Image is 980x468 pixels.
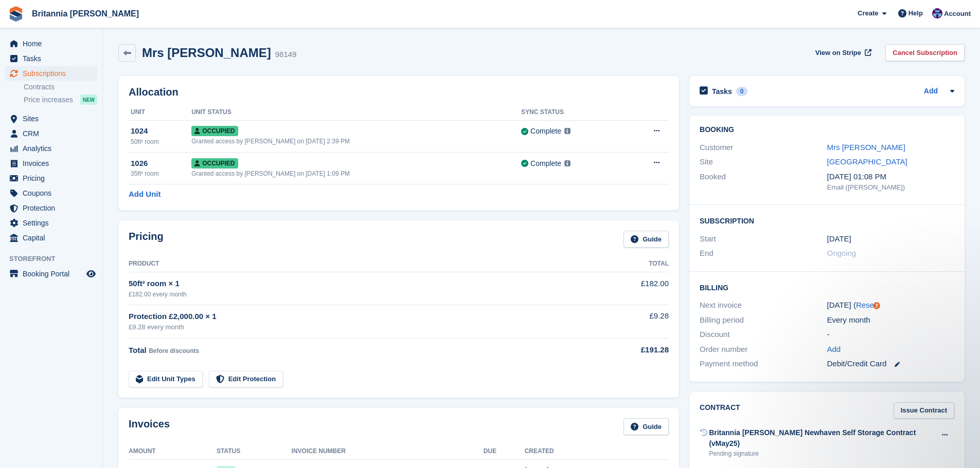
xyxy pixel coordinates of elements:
div: 0 [736,87,748,96]
div: Payment method [700,358,827,370]
div: Pending signature [709,449,935,458]
img: icon-info-grey-7440780725fd019a000dd9b08b2336e03edf1995a4989e88bcd33f0948082b44.svg [564,160,571,166]
a: Guide [623,231,669,248]
a: Add [924,86,938,98]
a: menu [5,141,97,156]
h2: Mrs [PERSON_NAME] [142,46,271,60]
span: Price increases [24,95,73,105]
a: Britannia [PERSON_NAME] [28,5,143,22]
img: icon-info-grey-7440780725fd019a000dd9b08b2336e03edf1995a4989e88bcd33f0948082b44.svg [564,128,571,134]
span: Account [944,9,971,19]
a: menu [5,51,97,66]
span: Protection [23,201,84,215]
a: menu [5,231,97,245]
h2: Invoices [129,418,170,435]
a: menu [5,201,97,215]
div: £182.00 every month [129,290,586,299]
a: Issue Contract [894,402,954,419]
span: Settings [23,216,84,230]
div: Customer [700,142,827,154]
a: Mrs [PERSON_NAME] [827,143,906,152]
th: Unit Status [191,104,521,121]
th: Sync Status [521,104,624,121]
div: 50ft² room × 1 [129,278,586,290]
div: 98149 [275,49,297,61]
span: Occupied [191,126,238,136]
div: 1024 [131,125,191,137]
a: Edit Protection [209,371,283,388]
a: Price increases NEW [24,94,97,105]
div: Discount [700,329,827,341]
div: Site [700,156,827,168]
img: stora-icon-8386f47178a22dfd0bd8f6a31ec36ba5ce8667c1dd55bd0f319d3a0aa187defe.svg [8,6,24,22]
time: 2025-07-31 23:00:00 UTC [827,233,851,245]
a: View on Stripe [811,44,874,61]
div: Every month [827,314,954,326]
td: £9.28 [586,305,669,338]
a: Cancel Subscription [885,44,965,61]
div: Tooltip anchor [872,301,881,310]
span: View on Stripe [815,48,861,58]
span: Storefront [9,254,102,264]
th: Due [484,443,525,460]
div: NEW [80,95,97,105]
span: Sites [23,111,84,126]
h2: Allocation [129,86,669,98]
span: CRM [23,126,84,141]
div: Billing period [700,314,827,326]
div: 50ft² room [131,137,191,146]
a: menu [5,267,97,281]
div: Complete [530,158,561,169]
span: Tasks [23,51,84,66]
th: Invoice Number [292,443,484,460]
th: Status [217,443,292,460]
h2: Tasks [712,87,732,96]
div: [DATE] ( ) [827,299,954,311]
a: menu [5,111,97,126]
div: End [700,248,827,259]
div: Granted access by [PERSON_NAME] on [DATE] 1:09 PM [191,169,521,178]
span: Coupons [23,186,84,200]
div: Order number [700,344,827,355]
h2: Pricing [129,231,164,248]
a: Add [827,344,841,355]
div: Granted access by [PERSON_NAME] on [DATE] 2:39 PM [191,137,521,146]
div: 1026 [131,158,191,170]
th: Total [586,256,669,272]
div: Start [700,233,827,245]
a: Add Unit [129,189,161,200]
span: Pricing [23,171,84,185]
th: Unit [129,104,191,121]
h2: Contract [700,402,740,419]
span: Capital [23,231,84,245]
div: Next invoice [700,299,827,311]
a: menu [5,156,97,171]
a: menu [5,36,97,51]
th: Product [129,256,586,272]
a: [GEOGRAPHIC_DATA] [827,157,907,166]
img: Becca Clark [932,8,942,18]
th: Amount [129,443,217,460]
span: Booking Portal [23,267,84,281]
div: Email ([PERSON_NAME]) [827,182,954,193]
a: menu [5,126,97,141]
span: Help [908,8,923,18]
a: Preview store [85,268,97,280]
div: [DATE] 01:08 PM [827,171,954,183]
h2: Billing [700,282,954,292]
a: Reset [856,301,876,309]
span: Analytics [23,141,84,156]
div: 35ft² room [131,169,191,178]
div: - [827,329,954,341]
a: Guide [623,418,669,435]
div: £9.28 every month [129,322,586,332]
a: menu [5,171,97,185]
h2: Booking [700,126,954,134]
span: Create [858,8,878,18]
div: Britannia [PERSON_NAME] Newhaven Self Storage Contract (vMay25) [709,427,935,449]
a: Edit Unit Types [129,371,203,388]
span: Before discounts [149,347,199,354]
div: £191.28 [586,344,669,356]
th: Created [525,443,669,460]
div: Debit/Credit Card [827,358,954,370]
